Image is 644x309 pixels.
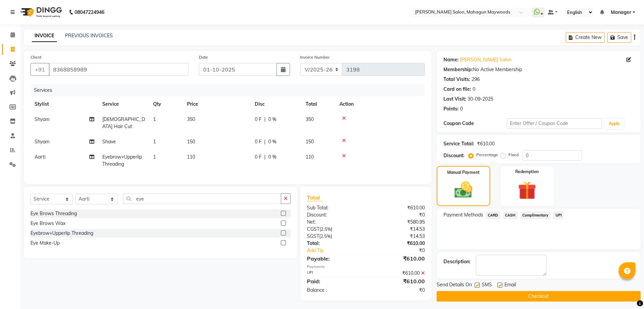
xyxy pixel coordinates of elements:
[443,66,473,73] div: Membership:
[443,56,459,63] div: Name:
[437,291,641,302] button: Checkout
[75,3,104,22] b: 08047224946
[35,139,49,145] span: Shyam
[30,220,65,227] div: Eye Brows Wax
[366,204,430,211] div: ₹610.00
[566,32,605,43] button: Create New
[30,54,41,60] label: Client
[302,204,366,211] div: Sub Total:
[366,226,430,233] div: ₹14.53
[366,240,430,247] div: ₹610.00
[187,139,195,145] span: 150
[468,96,493,103] div: 30-09-2025
[187,154,195,160] span: 110
[443,258,471,265] div: Description:
[102,139,116,145] span: Shave
[65,33,113,39] a: PREVIOUS INVOICES
[507,118,602,129] input: Enter Offer / Coupon Code
[486,211,500,219] span: CARD
[302,97,335,112] th: Total
[49,63,189,76] input: Search by Name/Mobile/Email/Code
[123,193,281,204] input: Search or Scan
[443,86,471,93] div: Card on file:
[443,66,634,73] div: No Active Membership
[268,138,276,145] span: 0 %
[187,116,195,122] span: 350
[520,211,551,219] span: Complimentary
[366,233,430,240] div: ₹14.53
[443,96,466,103] div: Last Visit:
[153,154,156,160] span: 1
[366,254,430,263] div: ₹610.00
[302,287,366,294] div: Balance :
[443,105,459,112] div: Points:
[335,97,425,112] th: Action
[251,97,302,112] th: Disc
[376,247,430,254] div: ₹0
[503,211,518,219] span: CASH
[472,76,480,83] div: 296
[366,211,430,219] div: ₹0
[366,287,430,294] div: ₹0
[31,84,430,97] div: Services
[460,105,463,112] div: 0
[302,247,377,254] a: Add Tip
[302,240,366,247] div: Total:
[102,154,142,167] span: Eyebrow+Upperlip Threading
[199,54,208,60] label: Date
[611,9,631,16] span: Manager
[473,86,475,93] div: 0
[443,140,474,147] div: Service Total:
[366,277,430,285] div: ₹610.00
[306,154,314,160] span: 110
[320,233,331,239] span: 2.5%
[264,116,266,123] span: |
[268,116,276,123] span: 0 %
[443,76,470,83] div: Total Visits:
[302,270,366,277] div: UPI
[307,194,323,201] span: Total
[30,97,98,112] th: Stylist
[268,153,276,161] span: 0 %
[300,54,330,60] label: Invoice Number
[447,169,480,176] label: Manual Payment
[477,140,495,147] div: ₹610.00
[32,30,57,42] a: INVOICE
[30,210,77,217] div: Eye Brows Threading
[264,153,266,161] span: |
[504,281,516,290] span: Email
[482,281,492,290] span: SMS
[102,116,145,129] span: [DEMOGRAPHIC_DATA] Hair Cut
[302,219,366,226] div: Net:
[30,240,60,247] div: Eye Make-Up
[443,120,507,127] div: Coupon Code
[307,264,425,270] div: Payments
[255,138,262,145] span: 0 F
[30,230,93,237] div: Eyebrow+Upperlip Threading
[508,152,519,158] label: Fixed
[443,152,464,159] div: Discount:
[302,254,366,263] div: Payable:
[264,138,266,145] span: |
[366,270,430,277] div: ₹610.00
[321,226,331,232] span: 2.5%
[35,116,49,122] span: Shyam
[98,97,149,112] th: Service
[149,97,183,112] th: Qty
[366,219,430,226] div: ₹580.95
[460,56,512,63] a: [PERSON_NAME] Salon
[302,233,366,240] div: ( )
[605,119,624,129] button: Apply
[437,281,472,290] span: Send Details On
[307,226,319,232] span: CGST
[302,226,366,233] div: ( )
[553,211,564,219] span: UPI
[302,277,366,285] div: Paid:
[607,32,631,43] button: Save
[515,169,539,175] label: Redemption
[512,179,542,202] img: _gift.svg
[183,97,251,112] th: Price
[476,152,498,158] label: Percentage
[153,139,156,145] span: 1
[35,154,45,160] span: Aarti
